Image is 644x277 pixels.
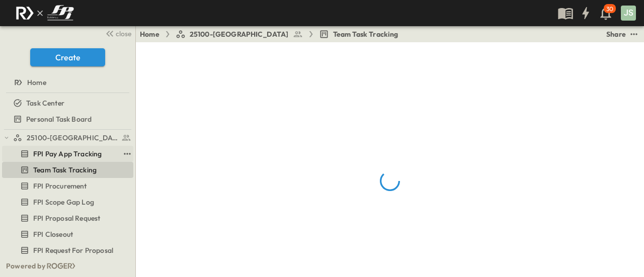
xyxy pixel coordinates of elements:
[2,147,119,161] a: FPI Pay App Tracking
[2,75,131,89] a: Home
[2,242,133,258] div: FPI Request For Proposaltest
[27,77,46,87] span: Home
[2,163,131,177] a: Team Task Tracking
[190,29,289,39] span: 25100-[GEOGRAPHIC_DATA]
[140,29,159,39] a: Home
[121,148,133,160] button: test
[26,98,64,108] span: Task Center
[2,211,131,225] a: FPI Proposal Request
[319,29,398,39] a: Team Task Tracking
[2,210,133,226] div: FPI Proposal Requesttest
[2,243,131,257] a: FPI Request For Proposal
[621,6,636,21] div: JS
[101,26,133,40] button: close
[30,48,105,66] button: Create
[26,114,92,124] span: Personal Task Board
[12,3,77,24] img: c8d7d1ed905e502e8f77bf7063faec64e13b34fdb1f2bdd94b0e311fc34f8000.png
[2,227,131,241] a: FPI Closeout
[2,178,133,194] div: FPI Procurementtest
[33,197,94,207] span: FPI Scope Gap Log
[140,29,405,39] nav: breadcrumbs
[2,112,131,126] a: Personal Task Board
[176,29,303,39] a: 25100-[GEOGRAPHIC_DATA]
[2,162,133,178] div: Team Task Trackingtest
[606,29,626,39] div: Share
[33,245,113,255] span: FPI Request For Proposal
[620,5,637,22] button: JS
[116,29,131,39] span: close
[333,29,398,39] span: Team Task Tracking
[2,146,133,162] div: FPI Pay App Trackingtest
[2,194,133,210] div: FPI Scope Gap Logtest
[2,96,131,110] a: Task Center
[33,165,97,175] span: Team Task Tracking
[33,229,73,239] span: FPI Closeout
[606,5,613,13] p: 30
[33,181,87,191] span: FPI Procurement
[628,28,640,40] button: test
[27,133,119,143] span: 25100-Vanguard Prep School
[13,131,131,145] a: 25100-Vanguard Prep School
[33,213,100,223] span: FPI Proposal Request
[2,130,133,146] div: 25100-Vanguard Prep Schooltest
[2,111,133,127] div: Personal Task Boardtest
[33,149,102,159] span: FPI Pay App Tracking
[2,195,131,209] a: FPI Scope Gap Log
[2,179,131,193] a: FPI Procurement
[2,226,133,242] div: FPI Closeouttest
